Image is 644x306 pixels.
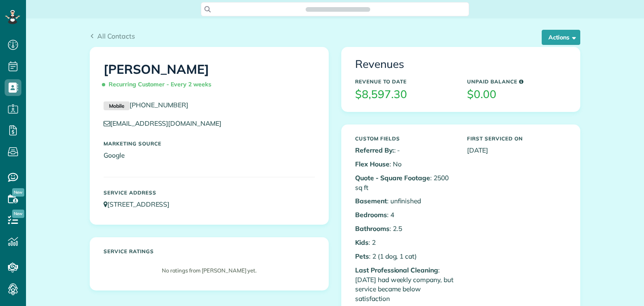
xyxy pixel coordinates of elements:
a: [EMAIL_ADDRESS][DOMAIN_NAME] [104,119,229,127]
b: Bathrooms [355,224,390,233]
p: : 2 [355,238,454,247]
small: Mobile [104,101,130,111]
p: : unfinished [355,196,454,206]
h5: Unpaid Balance [467,79,566,84]
p: [DATE] [467,145,566,155]
p: : 4 [355,210,454,220]
h5: Revenue to Date [355,79,454,84]
p: : - [355,145,454,155]
span: All Contacts [97,32,135,40]
h3: $8,597.30 [355,88,454,101]
p: : No [355,159,454,169]
b: Last Professional Cleaning [355,266,438,274]
span: New [12,210,24,218]
span: Search ZenMaid… [314,5,361,13]
b: Referred By: [355,146,394,154]
b: Flex House [355,160,390,168]
b: Basement [355,197,387,205]
p: No ratings from [PERSON_NAME] yet. [108,267,311,275]
h3: $0.00 [467,88,566,101]
a: Mobile[PHONE_NUMBER] [104,101,188,109]
h5: Service ratings [104,249,315,254]
h1: [PERSON_NAME] [104,62,315,92]
button: Actions [542,30,580,45]
p: : [DATE] had weekly company, but service became below satisfaction [355,265,454,303]
b: Kids [355,238,369,246]
h5: Service Address [104,190,315,195]
p: Google [104,150,315,160]
p: : 2500 sq ft [355,173,454,192]
b: Quote - Square Footage [355,174,430,182]
span: Recurring Customer - Every 2 weeks [104,77,215,92]
p: : 2 (1 dog, 1 cat) [355,252,454,261]
h5: Custom Fields [355,136,454,141]
h5: Marketing Source [104,141,315,146]
b: Bedrooms [355,210,387,219]
a: All Contacts [90,31,135,41]
h5: First Serviced On [467,136,566,141]
p: : 2.5 [355,224,454,233]
span: New [12,188,24,197]
b: Pets [355,252,369,260]
h3: Revenues [355,58,566,70]
a: [STREET_ADDRESS] [104,200,177,208]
